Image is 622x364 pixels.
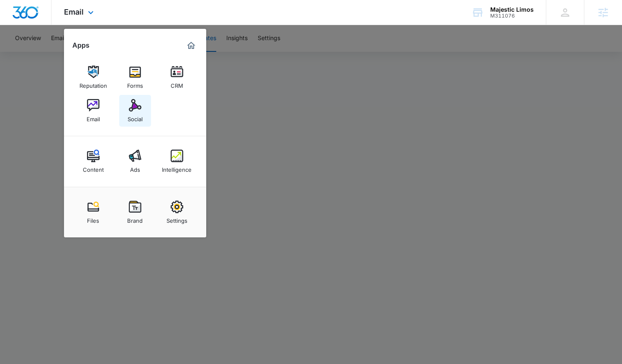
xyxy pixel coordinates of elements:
a: Settings [161,196,193,228]
div: Ads [130,162,140,173]
div: Social [128,112,143,122]
a: Reputation [77,61,109,93]
div: Settings [166,213,187,224]
div: CRM [171,78,183,89]
div: Files [87,213,99,224]
div: Brand [127,213,143,224]
a: Forms [119,61,151,93]
div: Intelligence [162,162,192,173]
a: Files [77,196,109,228]
a: Ads [119,145,151,177]
span: Email [64,8,84,16]
h2: Apps [72,41,90,49]
a: Content [77,145,109,177]
div: account id [490,13,534,19]
a: CRM [161,61,193,93]
div: Reputation [79,78,107,89]
a: Brand [119,196,151,228]
a: Social [119,95,151,127]
a: Email [77,95,109,127]
div: account name [490,6,534,13]
div: Content [83,162,104,173]
a: Intelligence [161,145,193,177]
div: Email [87,112,100,122]
a: Marketing 360® Dashboard [184,39,198,52]
div: Forms [127,78,143,89]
